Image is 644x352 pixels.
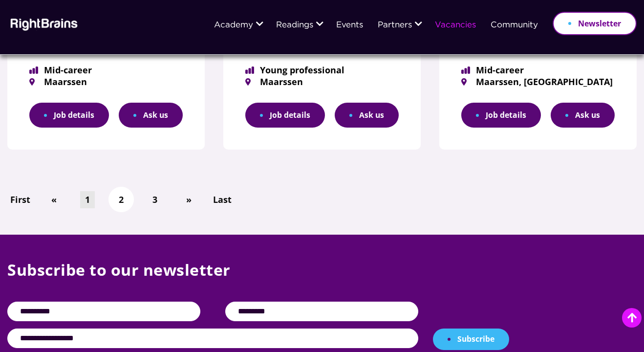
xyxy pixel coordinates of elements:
span: Young professional [245,66,399,74]
a: First [5,191,35,208]
a: 1 [80,191,95,208]
a: Last [208,191,236,208]
a: 2 [114,191,129,208]
a: Partners [378,21,412,30]
a: Readings [276,21,313,30]
span: Mid-career [29,66,183,74]
a: » [181,191,196,208]
button: Subscribe [433,329,509,350]
a: Community [491,21,538,30]
a: 3 [148,191,162,208]
a: Job details [29,103,109,128]
button: Ask us [335,103,399,128]
a: Academy [214,21,253,30]
p: Subscribe to our newsletter [7,259,637,302]
a: Vacancies [435,21,476,30]
img: Rightbrains [7,17,78,31]
span: Maarssen [29,77,183,86]
span: Mid-career [461,66,615,74]
a: « [46,191,62,208]
button: Ask us [119,103,183,128]
a: Events [336,21,363,30]
a: Job details [461,103,541,128]
a: Newsletter [553,12,637,35]
button: Ask us [551,103,615,128]
span: Maarssen [245,77,399,86]
a: Job details [245,103,325,128]
span: Maarssen, [GEOGRAPHIC_DATA] [461,77,615,86]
